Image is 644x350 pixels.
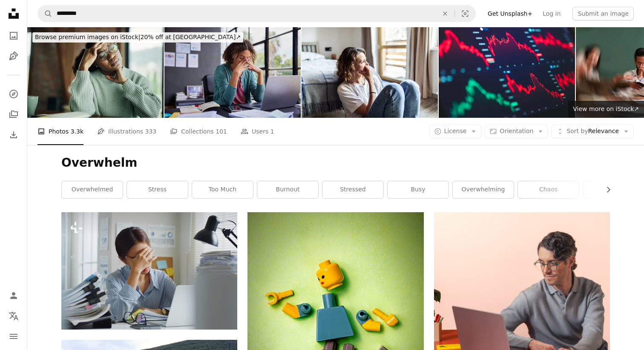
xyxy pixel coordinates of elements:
button: Visual search [455,6,475,22]
img: Short Squeeze in high risk digital coin uncertainty investment in high risk going down to floor [439,27,575,118]
span: 20% off at [GEOGRAPHIC_DATA] ↗ [35,34,241,40]
button: Sort byRelevance [552,125,634,138]
a: Users 1 [241,118,274,145]
img: Stressed multiethnic businesswoman at work [164,27,301,118]
button: scroll list to the right [601,181,610,198]
form: Find visuals sitewide [37,5,476,22]
a: Illustrations 333 [97,118,156,145]
span: Browse premium images on iStock | [35,34,140,40]
a: too much [192,181,253,198]
a: Illustrations [5,48,22,65]
a: Collections [5,106,22,123]
a: anxiety [583,181,644,198]
span: License [444,128,467,134]
button: Orientation [485,125,548,138]
button: License [429,125,482,138]
img: Tried young Asian office employee feeling sick and have a headache from a long working day at office [61,212,237,329]
a: overwhelmed [62,181,123,198]
a: Browse premium images on iStock|20% off at [GEOGRAPHIC_DATA]↗ [27,27,248,48]
img: Young black woman having a headache at home. [27,27,164,118]
span: View more on iStock ↗ [573,105,639,112]
span: Relevance [566,127,619,136]
button: Submit an image [572,7,634,20]
a: chaos [518,181,579,198]
a: busy [388,181,448,198]
a: View more on iStock↗ [568,101,644,118]
a: blue orange green and yellow plastic toy [247,318,423,326]
a: Log in [538,7,566,20]
h1: Overwhelm [61,155,610,171]
img: Bad news [302,27,438,118]
a: Download History [5,126,22,143]
span: 333 [145,127,157,136]
a: Tried young Asian office employee feeling sick and have a headache from a long working day at office [61,267,237,274]
span: Orientation [500,128,533,134]
a: Log in / Sign up [5,287,22,304]
a: Photos [5,27,22,44]
a: Get Unsplash+ [483,7,538,20]
a: stress [127,181,188,198]
a: Explore [5,85,22,102]
button: Clear [436,6,454,22]
span: 1 [270,127,274,136]
a: Collections 101 [170,118,227,145]
button: Language [5,307,22,324]
span: Sort by [566,128,588,134]
a: overwhelming [453,181,514,198]
a: burnout [257,181,318,198]
a: stressed [322,181,383,198]
span: 101 [216,127,227,136]
button: Search Unsplash [38,6,52,22]
button: Menu [5,328,22,345]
